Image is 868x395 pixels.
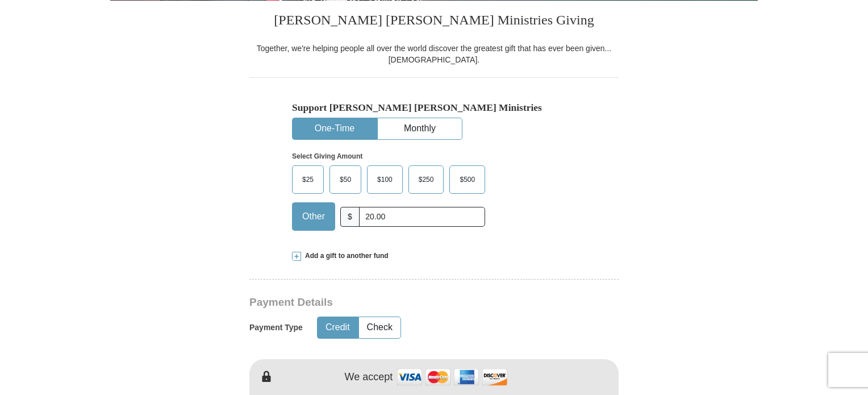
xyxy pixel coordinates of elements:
[292,102,576,114] h5: Support [PERSON_NAME] [PERSON_NAME] Ministries
[249,296,539,309] h3: Payment Details
[293,118,377,139] button: One-Time
[318,317,358,338] button: Credit
[378,118,462,139] button: Monthly
[249,43,619,65] div: Together, we're helping people all over the world discover the greatest gift that has ever been g...
[413,171,440,188] span: $250
[301,251,389,261] span: Add a gift to another fund
[372,171,398,188] span: $100
[249,1,619,43] h3: [PERSON_NAME] [PERSON_NAME] Ministries Giving
[297,171,319,188] span: $25
[340,207,360,227] span: $
[345,371,393,384] h4: We accept
[454,171,481,188] span: $500
[334,171,357,188] span: $50
[292,152,362,160] strong: Select Giving Amount
[297,208,331,225] span: Other
[395,365,509,389] img: credit cards accepted
[359,207,485,227] input: Other Amount
[359,317,400,338] button: Check
[249,323,303,332] h5: Payment Type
